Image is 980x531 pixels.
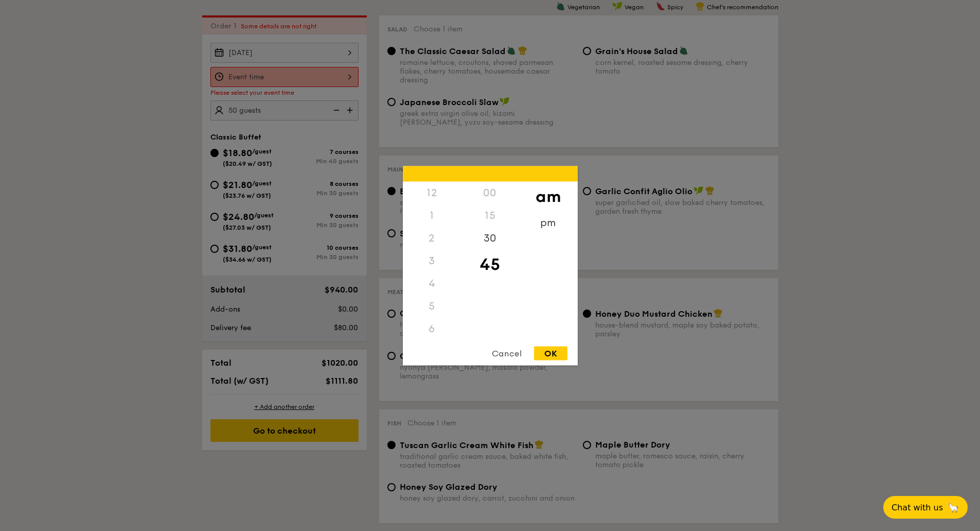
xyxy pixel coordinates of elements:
div: 6 [403,317,461,340]
div: OK [534,346,567,360]
div: 2 [403,227,461,249]
div: 45 [461,249,519,279]
div: 3 [403,249,461,272]
div: 15 [461,204,519,227]
div: Cancel [482,346,532,360]
div: 5 [403,295,461,317]
span: 🦙 [947,502,959,513]
div: 00 [461,181,519,204]
div: 30 [461,227,519,249]
button: Chat with us🦙 [883,496,968,519]
div: pm [519,211,577,234]
div: 4 [403,272,461,295]
div: 12 [403,181,461,204]
div: am [519,181,577,211]
span: Chat with us [892,503,943,512]
div: 1 [403,204,461,227]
